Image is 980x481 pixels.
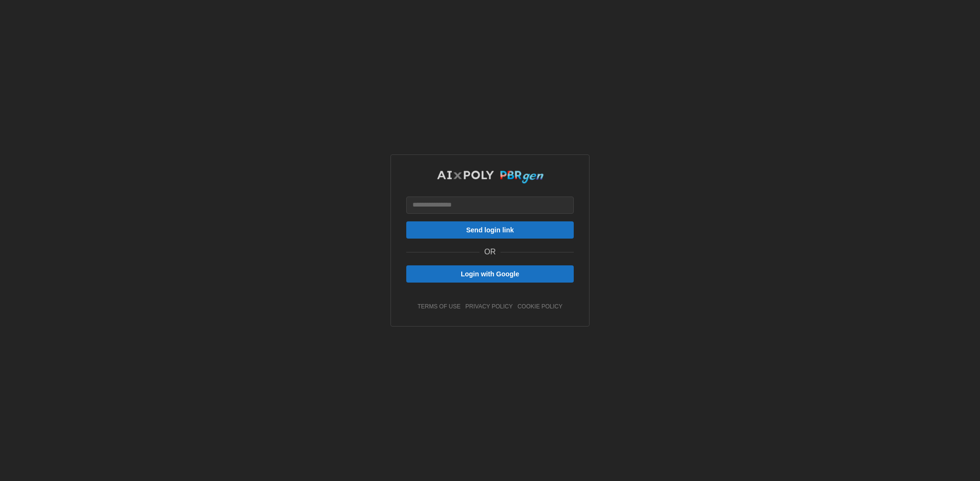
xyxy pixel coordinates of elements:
a: terms of use [418,303,461,311]
span: Login with Google [461,266,519,282]
img: AIxPoly PBRgen [436,170,544,184]
p: OR [484,246,496,258]
button: Send login link [406,221,574,239]
a: cookie policy [517,303,562,311]
span: Send login link [466,222,514,238]
button: Login with Google [406,265,574,283]
a: privacy policy [466,303,513,311]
